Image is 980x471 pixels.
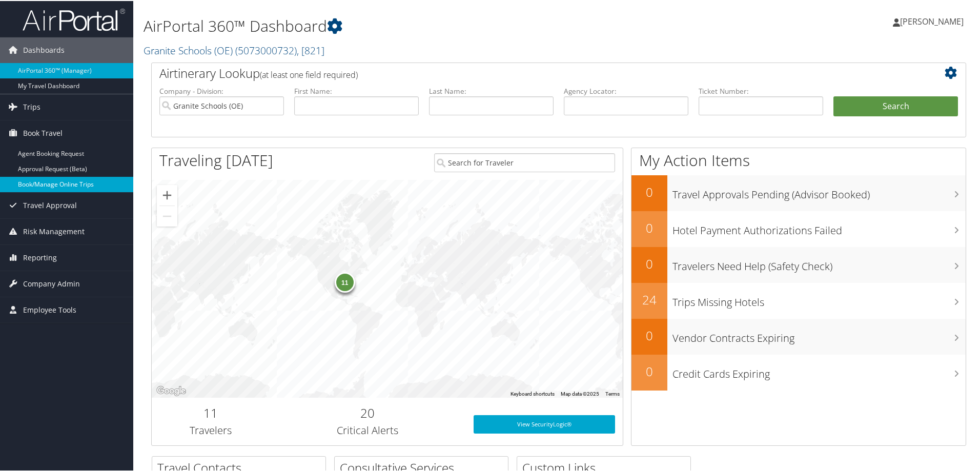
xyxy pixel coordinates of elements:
[672,253,966,273] h3: Travelers Need Help (Safety Check)
[23,296,76,322] span: Employee Tools
[605,390,620,396] a: Terms (opens in new tab)
[159,403,262,421] h2: 11
[23,218,85,243] span: Risk Management
[561,390,599,396] span: Map data ©2025
[672,289,966,309] h3: Trips Missing Hotels
[159,85,284,95] label: Company - Division:
[672,217,966,237] h3: Hotel Payment Authorizations Failed
[294,85,419,95] label: First Name:
[297,43,324,56] span: , [ 821 ]
[23,7,125,31] img: airportal-logo.png
[159,149,273,170] h1: Traveling [DATE]
[893,5,974,36] a: [PERSON_NAME]
[159,64,890,81] h2: Airtinerary Lookup
[833,95,958,116] button: Search
[429,85,554,95] label: Last Name:
[631,318,966,354] a: 0Vendor Contracts Expiring
[631,282,966,318] a: 24Trips Missing Hotels
[159,422,262,437] h3: Travelers
[474,414,615,433] a: View SecurityLogic®
[157,205,177,226] button: Zoom out
[631,210,966,246] a: 0Hotel Payment Authorizations Failed
[157,184,177,204] button: Zoom in
[699,85,823,95] label: Ticket Number:
[631,254,667,272] h2: 0
[672,361,966,380] h3: Credit Cards Expiring
[154,383,188,397] a: Open this area in Google Maps (opens a new window)
[631,326,667,343] h2: 0
[631,290,667,308] h2: 24
[900,15,964,26] span: [PERSON_NAME]
[672,181,966,201] h3: Travel Approvals Pending (Advisor Booked)
[23,244,57,270] span: Reporting
[631,174,966,210] a: 0Travel Approvals Pending (Advisor Booked)
[631,182,667,200] h2: 0
[672,325,966,344] h3: Vendor Contracts Expiring
[144,43,324,56] a: Granite Schools (OE)
[631,354,966,390] a: 0Credit Cards Expiring
[334,271,355,292] div: 11
[23,93,40,119] span: Trips
[23,36,65,62] span: Dashboards
[260,68,358,79] span: (at least one field required)
[511,390,555,397] button: Keyboard shortcuts
[564,85,688,95] label: Agency Locator:
[631,218,667,236] h2: 0
[631,149,966,170] h1: My Action Items
[23,192,77,217] span: Travel Approval
[154,383,188,397] img: Google
[631,362,667,379] h2: 0
[144,14,697,36] h1: AirPortal 360™ Dashboard
[277,403,458,421] h2: 20
[277,422,458,437] h3: Critical Alerts
[235,43,297,56] span: ( 5073000732 )
[23,119,63,145] span: Book Travel
[631,246,966,282] a: 0Travelers Need Help (Safety Check)
[434,152,615,171] input: Search for Traveler
[23,270,80,296] span: Company Admin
